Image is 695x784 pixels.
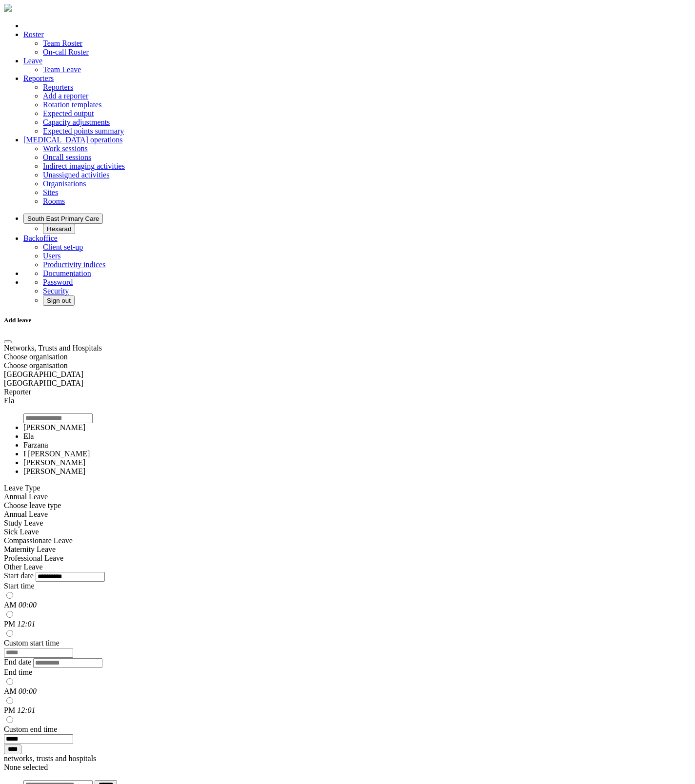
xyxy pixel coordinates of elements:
label: Leave Type [4,484,40,492]
a: Roster [23,30,44,39]
div: [GEOGRAPHIC_DATA] [4,370,684,379]
div: Compassionate Leave [4,536,684,545]
li: I [PERSON_NAME] [23,450,684,458]
button: Sign out [43,295,75,306]
div: [GEOGRAPHIC_DATA] [4,379,684,388]
a: Team Leave [43,65,81,74]
a: Organisations [43,179,86,188]
em: 12:01 [17,620,35,628]
a: [MEDICAL_DATA] operations [23,136,123,144]
a: Rotation templates [43,100,101,109]
label: Start date [4,571,34,580]
a: Capacity adjustments [43,118,110,126]
a: Work sessions [43,144,88,153]
a: Indirect imaging activities [43,162,125,170]
a: Expected output [43,109,94,118]
label: PM [4,706,15,714]
button: Hexarad [43,224,75,234]
a: Client set-up [43,243,83,251]
a: Leave [23,57,42,65]
div: Choose leave type [4,501,684,510]
em: 12:01 [17,706,35,714]
div: Annual Leave [4,492,684,501]
div: Sick Leave [4,528,684,536]
a: Productivity indices [43,260,105,269]
label: Networks, Trusts and Hospitals [4,344,102,352]
li: [PERSON_NAME] [23,423,684,432]
label: End time [4,668,32,676]
div: Choose organisation [4,353,684,361]
label: PM [4,620,15,628]
a: Reporters [43,83,73,91]
li: Farzana [23,441,684,450]
li: Ela [23,432,684,441]
a: Add a reporter [43,92,88,100]
div: Professional Leave [4,554,684,563]
div: Choose organisation [4,361,684,370]
a: Sites [43,188,58,196]
a: Unassigned activities [43,171,109,179]
a: Documentation [43,269,91,277]
li: [PERSON_NAME] [23,467,684,476]
img: brand-opti-rad-logos-blue-and-white-d2f68631ba2948856bd03f2d395fb146ddc8fb01b4b6e9315ea85fa773367... [4,4,12,12]
a: Users [43,252,60,260]
a: Security [43,287,69,295]
div: Other Leave [4,563,684,571]
ul: South East Primary Care [23,224,684,234]
div: Study Leave [4,519,684,528]
a: Expected points summary [43,127,124,135]
label: End date [4,658,31,666]
div: Maternity Leave [4,545,684,554]
div: Annual Leave [4,510,684,519]
div: Ela [4,396,684,405]
em: 00:00 [19,601,37,609]
h5: Add leave [4,316,684,324]
a: Backoffice [23,234,58,242]
a: Reporters [23,74,54,82]
a: Password [43,278,73,286]
label: Reporter [4,388,31,396]
li: [PERSON_NAME] [23,458,684,467]
label: networks, trusts and hospitals [4,754,96,763]
a: On-call Roster [43,48,89,56]
label: Start time [4,582,35,590]
button: Close [4,340,12,343]
label: AM [4,601,17,609]
a: Team Roster [43,39,82,47]
label: Custom end time [4,725,57,733]
em: 00:00 [19,687,37,695]
label: AM [4,687,17,695]
a: Oncall sessions [43,153,91,161]
label: Custom start time [4,639,60,647]
a: Rooms [43,197,65,205]
div: None selected [4,763,684,772]
button: South East Primary Care [23,214,103,224]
